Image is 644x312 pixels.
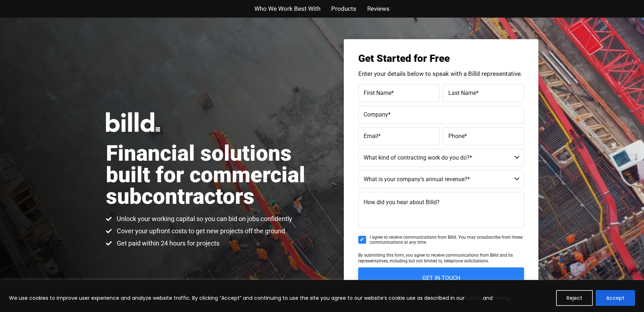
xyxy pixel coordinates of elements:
span: Last Name [448,89,476,96]
span: First Name [364,89,391,96]
button: Reject [556,290,593,306]
input: GET IN TOUCH [358,267,524,289]
a: Terms [493,294,509,302]
span: Cover your upfront costs to get new projects off the ground [115,227,285,235]
span: Email [364,132,378,139]
h1: Financial solutions built for commercial subcontractors [106,143,322,207]
a: Who We Work Best With [254,4,320,14]
a: Policies [465,294,483,302]
span: Phone [448,132,465,139]
button: Accept [596,290,635,306]
a: Reviews [367,4,390,14]
p: We use cookies to improve user experience and analyze website traffic. By clicking “Accept” and c... [9,294,510,302]
h3: Get Started for Free [358,54,524,64]
span: I agree to receive communications from Billd. You may unsubscribe from these communications at an... [370,235,524,245]
span: How did you hear about Billd? [364,199,440,206]
span: By submitting this form, you agree to receive communications from Billd and its representatives, ... [358,253,513,263]
span: Get paid within 24 hours for projects [115,239,219,248]
a: Products [331,4,356,14]
span: Unlock your working capital so you can bid on jobs confidently [115,215,292,223]
span: Company [364,111,388,118]
input: I agree to receive communications from Billd. You may unsubscribe from these communications at an... [358,236,366,244]
p: Enter your details below to speak with a Billd representative. [358,71,524,77]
